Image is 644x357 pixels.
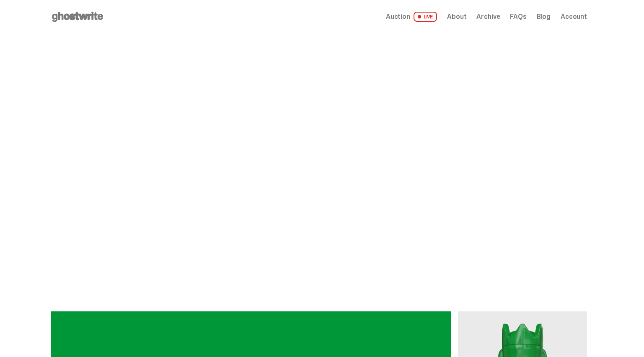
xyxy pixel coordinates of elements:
[414,12,437,22] span: LIVE
[386,13,410,20] span: Auction
[537,13,551,20] a: Blog
[447,13,466,20] a: About
[510,13,526,20] a: FAQs
[476,13,500,20] a: Archive
[386,12,437,22] a: Auction LIVE
[561,13,587,20] a: Account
